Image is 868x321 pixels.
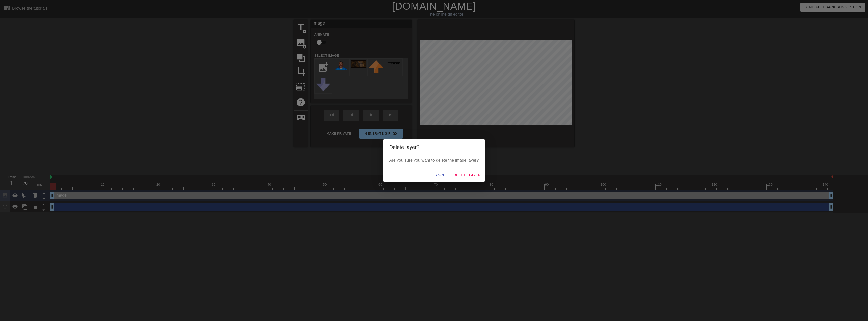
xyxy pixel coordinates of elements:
button: Delete Layer [451,170,483,180]
span: Cancel [432,172,447,178]
p: Are you sure you want to delete the image layer? [389,157,479,163]
button: Cancel [430,170,449,180]
span: Delete Layer [453,172,481,178]
h2: Delete layer? [389,143,479,151]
